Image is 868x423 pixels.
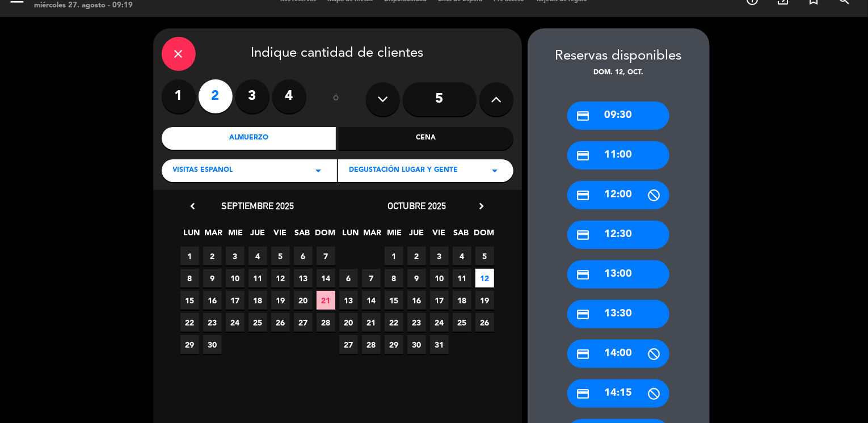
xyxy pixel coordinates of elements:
[312,164,326,177] i: arrow_drop_down
[475,291,494,310] span: 19
[271,226,289,245] span: VIE
[363,226,382,245] span: MAR
[430,335,449,354] span: 31
[199,79,233,113] label: 2
[430,313,449,332] span: 24
[222,200,294,212] span: septiembre 2025
[315,226,334,245] span: DOM
[453,313,471,332] span: 25
[453,269,471,287] span: 11
[474,226,492,245] span: DOM
[248,247,267,265] span: 4
[430,247,449,265] span: 3
[567,260,669,289] div: 13:00
[567,181,669,209] div: 12:00
[476,200,488,212] i: chevron_right
[385,313,403,332] span: 22
[488,164,502,177] i: arrow_drop_down
[430,291,449,310] span: 17
[385,335,403,354] span: 29
[407,247,426,265] span: 2
[429,226,448,245] span: VIE
[317,247,335,265] span: 7
[203,313,222,332] span: 23
[294,291,313,310] span: 20
[362,291,381,310] span: 14
[362,313,381,332] span: 21
[203,269,222,287] span: 9
[475,313,494,332] span: 26
[317,313,335,332] span: 28
[180,269,199,287] span: 8
[248,313,267,332] span: 25
[173,165,233,176] span: VISITAS ESPANOL
[226,313,245,332] span: 24
[339,313,358,332] span: 20
[339,335,358,354] span: 27
[204,226,223,245] span: MAR
[387,200,446,212] span: octubre 2025
[567,379,669,408] div: 14:15
[318,79,355,119] div: ó
[203,335,222,354] span: 30
[187,200,199,212] i: chevron_left
[162,127,336,150] div: Almuerzo
[317,291,335,310] span: 21
[339,127,513,150] div: Cena
[452,226,470,245] span: SAB
[407,269,426,287] span: 9
[385,269,403,287] span: 8
[407,313,426,332] span: 23
[235,79,269,113] label: 3
[180,291,199,310] span: 15
[182,226,201,245] span: LUN
[475,247,494,265] span: 5
[567,221,669,249] div: 12:30
[248,291,267,310] span: 18
[226,269,245,287] span: 10
[203,291,222,310] span: 16
[248,269,267,287] span: 11
[203,247,222,265] span: 2
[567,340,669,368] div: 14:00
[162,37,513,71] div: Indique cantidad de clientes
[180,313,199,332] span: 22
[180,247,199,265] span: 1
[475,269,494,287] span: 12
[226,247,245,265] span: 3
[576,387,590,401] i: credit_card
[528,67,710,79] div: dom. 12, oct.
[271,291,290,310] span: 19
[362,335,381,354] span: 28
[576,149,590,163] i: credit_card
[430,269,449,287] span: 10
[172,47,186,61] i: close
[567,300,669,328] div: 13:30
[576,228,590,242] i: credit_card
[271,269,290,287] span: 12
[248,226,267,245] span: JUE
[407,226,426,245] span: JUE
[576,109,590,123] i: credit_card
[407,335,426,354] span: 30
[576,307,590,322] i: credit_card
[271,313,290,332] span: 26
[385,291,403,310] span: 15
[385,247,403,265] span: 1
[317,269,335,287] span: 14
[294,269,313,287] span: 13
[453,291,471,310] span: 18
[567,101,669,130] div: 09:30
[349,165,458,176] span: Degustación Lugar y Gente
[293,226,311,245] span: SAB
[294,247,313,265] span: 6
[272,79,306,113] label: 4
[576,188,590,202] i: credit_card
[162,79,196,113] label: 1
[294,313,313,332] span: 27
[576,347,590,361] i: credit_card
[226,291,245,310] span: 17
[180,335,199,354] span: 29
[339,269,358,287] span: 6
[226,226,245,245] span: MIE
